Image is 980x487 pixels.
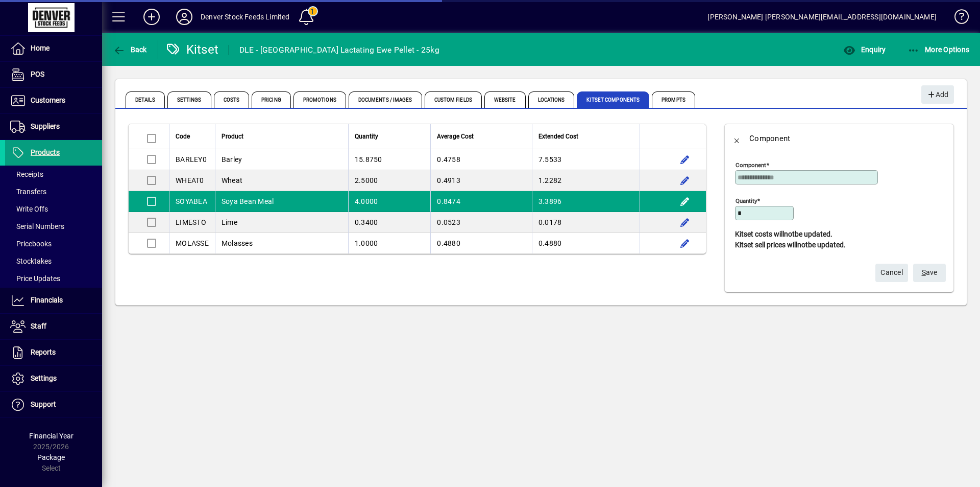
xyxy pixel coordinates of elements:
[349,91,422,108] span: Documents / Images
[126,91,165,108] span: Details
[31,122,60,130] span: Suppliers
[5,288,102,313] a: Financials
[348,149,430,170] td: 15.8750
[31,374,57,382] span: Settings
[239,42,439,58] div: DLE - [GEOGRAPHIC_DATA] Lactating Ewe Pellet - 25kg
[167,91,211,108] span: Settings
[168,8,201,26] button: Profile
[31,322,46,330] span: Staff
[843,45,886,54] span: Enquiry
[348,170,430,191] td: 2.5000
[5,114,102,140] a: Suppliers
[252,91,291,108] span: Pricing
[348,233,430,253] td: 1.0000
[841,40,888,59] button: Enquiry
[430,191,532,212] td: 0.8474
[31,348,56,356] span: Reports
[880,264,903,281] span: Cancel
[10,170,43,178] span: Receipts
[10,205,48,213] span: Write Offs
[215,191,348,212] td: Soya Bean Meal
[908,45,970,54] span: More Options
[5,270,102,287] a: Price Updates
[905,40,972,59] button: More Options
[5,166,102,183] a: Receipts
[947,2,967,35] a: Knowledge Base
[707,9,937,25] div: [PERSON_NAME] [PERSON_NAME][EMAIL_ADDRESS][DOMAIN_NAME]
[176,238,209,248] div: MOLASSE
[577,91,649,108] span: Kitset Components
[166,41,219,58] div: Kitset
[31,148,60,156] span: Products
[31,400,56,408] span: Support
[532,212,640,233] td: 0.0178
[5,235,102,252] a: Pricebooks
[214,91,250,108] span: Costs
[921,85,954,104] button: Add
[784,230,795,238] span: not
[5,88,102,113] a: Customers
[532,149,640,170] td: 7.5533
[5,252,102,270] a: Stocktakes
[10,257,52,265] span: Stocktakes
[922,264,938,281] span: ave
[31,44,50,52] span: Home
[5,62,102,87] a: POS
[5,314,102,339] a: Staff
[215,149,348,170] td: Barley
[5,200,102,218] a: Write Offs
[215,212,348,233] td: Lime
[430,170,532,191] td: 0.4913
[652,91,695,108] span: Prompts
[736,161,766,169] mat-label: Component
[176,196,209,206] div: SOYABEA
[532,233,640,253] td: 0.4880
[31,96,65,104] span: Customers
[102,40,158,59] app-page-header-button: Back
[430,212,532,233] td: 0.0523
[5,340,102,365] a: Reports
[10,274,60,283] span: Price Updates
[348,191,430,212] td: 4.0000
[176,217,209,227] div: LIMESTO
[176,175,209,185] div: WHEAT0
[797,241,808,249] span: not
[532,170,640,191] td: 1.2282
[735,241,846,249] b: Kitset sell prices will be updated.
[201,9,290,25] div: Denver Stock Feeds Limited
[10,240,52,248] span: Pricebooks
[430,149,532,170] td: 0.4758
[5,366,102,391] a: Settings
[215,170,348,191] td: Wheat
[735,230,832,238] b: Kitset costs will be updated.
[5,183,102,200] a: Transfers
[532,191,640,212] td: 3.3896
[31,296,63,304] span: Financials
[5,36,102,61] a: Home
[5,392,102,418] a: Support
[37,453,65,461] span: Package
[437,131,474,142] span: Average Cost
[113,45,147,54] span: Back
[31,70,44,78] span: POS
[749,130,790,147] div: Component
[176,131,190,142] span: Code
[430,233,532,253] td: 0.4880
[875,264,908,282] button: Cancel
[215,233,348,253] td: Molasses
[725,126,749,151] button: Back
[293,91,346,108] span: Promotions
[10,188,46,196] span: Transfers
[176,154,209,165] div: BARLEY0
[484,91,526,108] span: Website
[913,264,946,282] button: Save
[348,212,430,233] td: 0.3400
[538,131,578,142] span: Extended Cost
[5,218,102,235] a: Serial Numbers
[135,8,168,26] button: Add
[10,222,64,230] span: Serial Numbers
[425,91,482,108] span: Custom Fields
[355,131,378,142] span: Quantity
[736,197,757,204] mat-label: Quantity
